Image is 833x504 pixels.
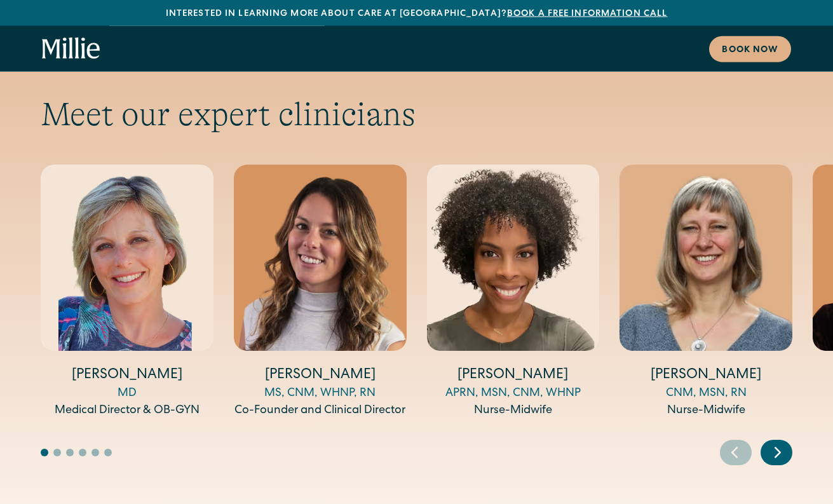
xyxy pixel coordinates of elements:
div: MD [41,385,213,402]
div: Next slide [761,440,792,465]
div: Nurse-Midwife [620,402,792,419]
div: MS, CNM, WHNP, RN [234,385,407,402]
div: Book now [722,44,778,57]
div: 3 / 14 [427,165,600,419]
button: Go to slide 5 [91,449,99,456]
h4: [PERSON_NAME] [427,366,600,386]
a: Book now [709,36,791,62]
div: 4 / 14 [620,165,792,419]
a: home [42,37,100,60]
div: 1 / 14 [41,165,213,419]
h4: [PERSON_NAME] [41,366,213,386]
div: Medical Director & OB-GYN [41,402,213,419]
button: Go to slide 3 [66,449,74,456]
button: Go to slide 6 [104,449,112,456]
h2: Meet our expert clinicians [41,95,792,134]
div: Previous slide [720,440,752,465]
div: Nurse-Midwife [427,402,600,419]
h4: [PERSON_NAME] [620,366,792,386]
button: Go to slide 2 [53,449,61,456]
div: CNM, MSN, RN [620,385,792,402]
div: 2 / 14 [234,165,407,419]
div: Co-Founder and Clinical Director [234,402,407,419]
button: Go to slide 4 [79,449,86,456]
h4: [PERSON_NAME] [234,366,407,386]
button: Go to slide 1 [41,449,48,456]
a: Book a free information call [507,10,667,18]
div: APRN, MSN, CNM, WHNP [427,385,600,402]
